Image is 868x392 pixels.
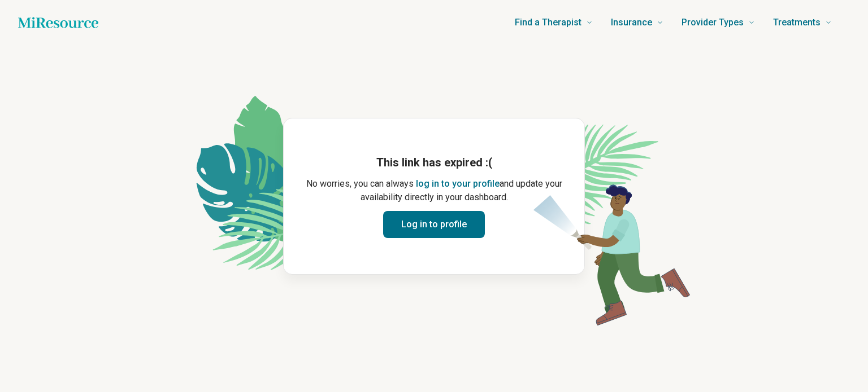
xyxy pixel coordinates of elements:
[682,15,744,30] span: Provider Types
[302,177,566,204] p: No worries, you can always and update your availability directly in your dashboard.
[515,15,581,30] span: Find a Therapist
[302,155,566,170] h1: This link has expired :(
[611,15,652,30] span: Insurance
[18,11,98,34] a: Home page
[416,177,500,191] button: log in to your profile
[773,15,821,30] span: Treatments
[383,211,485,238] button: Log in to profile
